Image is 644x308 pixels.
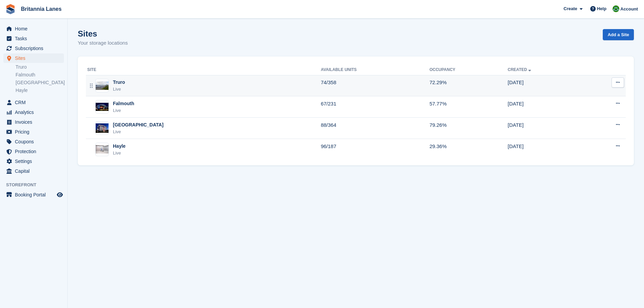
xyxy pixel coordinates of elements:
div: Live [113,150,125,157]
a: Preview store [56,191,64,199]
a: Add a Site [603,29,634,40]
th: Occupancy [429,65,507,75]
a: menu [3,98,64,107]
a: menu [3,190,64,199]
span: Analytics [15,108,55,117]
span: Pricing [15,127,55,137]
td: [DATE] [508,139,582,160]
a: Truro [16,64,64,70]
span: Storefront [6,182,67,188]
td: 74/358 [321,75,429,96]
td: 72.29% [429,75,507,96]
a: Britannia Lanes [18,3,64,15]
span: Booking Portal [15,190,55,199]
div: Live [113,128,164,135]
span: Settings [15,157,55,166]
span: Help [597,5,606,12]
td: [DATE] [508,96,582,118]
p: Your storage locations [78,39,128,47]
span: Create [564,5,577,12]
th: Available Units [321,65,429,75]
a: menu [3,44,64,53]
a: Falmouth [16,72,64,78]
div: Hayle [113,143,125,150]
a: menu [3,127,64,137]
img: stora-icon-8386f47178a22dfd0bd8f6a31ec36ba5ce8667c1dd55bd0f319d3a0aa187defe.svg [5,4,16,14]
img: Image of Truro site [96,81,109,90]
td: 57.77% [429,96,507,118]
div: Live [113,86,125,93]
td: 88/364 [321,118,429,139]
h1: Sites [78,29,128,38]
a: menu [3,53,64,63]
div: Falmouth [113,100,134,107]
img: Matt Lane [613,5,619,12]
span: Sites [15,53,55,63]
td: [DATE] [508,75,582,96]
span: Home [15,24,55,33]
span: CRM [15,98,55,107]
div: [GEOGRAPHIC_DATA] [113,121,164,128]
th: Site [86,65,321,75]
a: menu [3,147,64,156]
a: menu [3,108,64,117]
div: Live [113,107,134,114]
a: Hayle [16,87,64,94]
a: menu [3,24,64,33]
td: 96/187 [321,139,429,160]
td: 29.36% [429,139,507,160]
a: menu [3,137,64,146]
img: Image of Exeter site [96,123,109,133]
td: [DATE] [508,118,582,139]
a: [GEOGRAPHIC_DATA] [16,79,64,86]
span: Capital [15,166,55,176]
img: Image of Falmouth site [96,103,109,111]
a: menu [3,166,64,176]
td: 79.26% [429,118,507,139]
td: 67/231 [321,96,429,118]
a: menu [3,157,64,166]
span: Subscriptions [15,44,55,53]
span: Tasks [15,34,55,43]
img: Image of Hayle site [96,145,109,154]
a: menu [3,117,64,127]
span: Protection [15,147,55,156]
span: Invoices [15,117,55,127]
a: Created [508,67,532,72]
span: Account [620,6,638,13]
span: Coupons [15,137,55,146]
div: Truro [113,79,125,86]
a: menu [3,34,64,43]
